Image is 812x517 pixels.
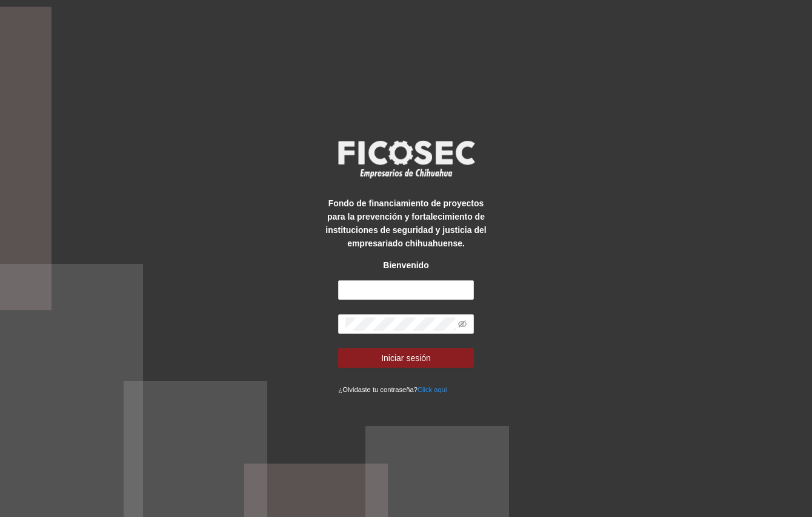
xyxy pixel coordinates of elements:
small: ¿Olvidaste tu contraseña? [338,386,447,393]
strong: Bienvenido [383,260,428,270]
button: Iniciar sesión [338,348,473,368]
a: Click aqui [418,386,447,393]
span: eye-invisible [458,320,467,328]
strong: Fondo de financiamiento de proyectos para la prevención y fortalecimiento de instituciones de seg... [325,198,486,248]
span: Iniciar sesión [381,351,431,365]
img: logo [330,137,482,181]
